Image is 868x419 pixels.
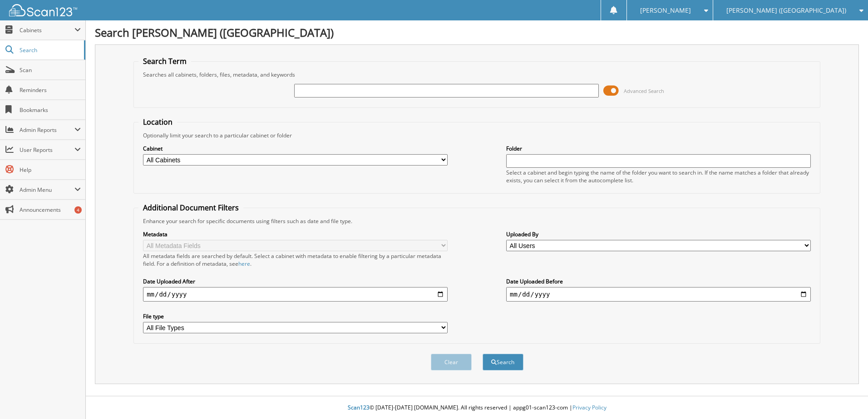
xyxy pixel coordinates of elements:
[572,404,607,411] a: Privacy Policy
[74,206,82,214] div: 4
[506,145,811,152] label: Folder
[20,146,74,154] span: User Reports
[506,230,811,238] label: Uploaded By
[9,4,77,16] img: scan123-logo-white.svg
[143,287,448,302] input: start
[138,56,191,66] legend: Search Term
[143,145,448,152] label: Cabinet
[143,230,448,238] label: Metadata
[348,404,370,411] span: Scan123
[86,397,868,419] div: © [DATE]-[DATE] [DOMAIN_NAME]. All rights reserved | appg01-scan123-com |
[640,8,691,13] span: [PERSON_NAME]
[431,354,472,370] button: Clear
[483,354,523,370] button: Search
[95,25,859,40] h1: Search [PERSON_NAME] ([GEOGRAPHIC_DATA])
[138,203,243,213] legend: Additional Document Filters
[506,287,811,302] input: end
[238,260,250,268] a: here
[726,8,846,13] span: [PERSON_NAME] ([GEOGRAPHIC_DATA])
[20,166,81,174] span: Help
[20,26,74,34] span: Cabinets
[138,217,815,225] div: Enhance your search for specific documents using filters such as date and file type.
[506,169,811,184] div: Select a cabinet and begin typing the name of the folder you want to search in. If the name match...
[506,278,811,285] label: Date Uploaded Before
[624,88,664,94] span: Advanced Search
[20,206,81,214] span: Announcements
[138,71,815,78] div: Searches all cabinets, folders, files, metadata, and keywords
[20,106,81,114] span: Bookmarks
[138,132,815,139] div: Optionally limit your search to a particular cabinet or folder
[138,117,177,127] legend: Location
[143,252,448,268] div: All metadata fields are searched by default. Select a cabinet with metadata to enable filtering b...
[20,86,81,94] span: Reminders
[20,126,74,134] span: Admin Reports
[20,46,79,54] span: Search
[143,312,448,320] label: File type
[20,66,81,74] span: Scan
[143,278,448,285] label: Date Uploaded After
[20,186,74,194] span: Admin Menu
